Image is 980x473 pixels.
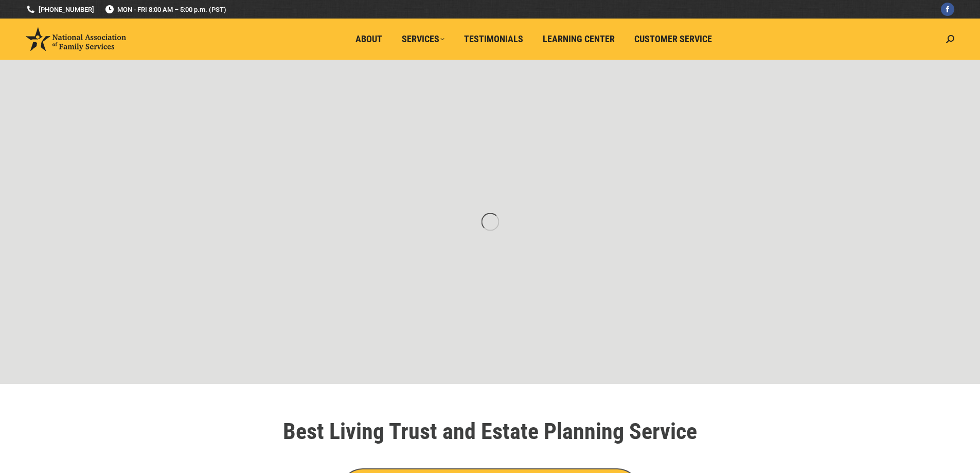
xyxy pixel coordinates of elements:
a: Testimonials [457,29,530,49]
span: About [355,33,382,45]
a: [PHONE_NUMBER] [26,5,94,14]
a: Customer Service [627,29,719,49]
h1: Best Living Trust and Estate Planning Service [202,420,778,443]
a: Learning Center [536,29,622,49]
a: About [348,29,389,49]
span: Services [402,33,444,45]
span: MON - FRI 8:00 AM – 5:00 p.m. (PST) [104,5,226,14]
img: National Association of Family Services [26,27,126,51]
span: Customer Service [634,33,712,45]
a: Facebook page opens in new window [941,3,954,16]
span: Learning Center [543,33,615,45]
span: Testimonials [464,33,523,45]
